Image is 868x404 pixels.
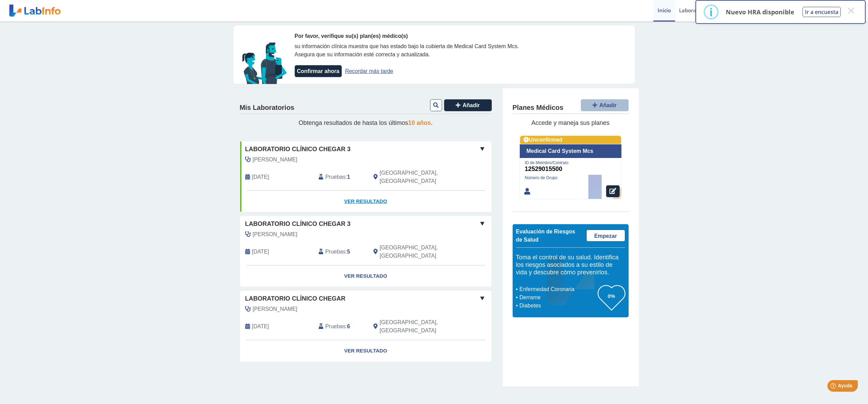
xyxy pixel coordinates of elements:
span: Gonzalez, Maria [253,156,297,164]
button: Close this dialog [845,4,857,17]
li: Diabetes [518,302,598,310]
span: 2025-10-07 [252,173,269,181]
span: su información clínica muestra que has estado bajo la cubierta de Medical Card System Mcs. Asegur... [295,43,519,57]
button: Añadir [444,99,492,111]
button: Confirmar ahora [295,65,342,77]
span: Rio Grande, PR [380,244,455,260]
div: : [313,318,368,335]
a: Recordar más tarde [345,68,393,74]
a: Ver Resultado [240,340,491,362]
span: Añadir [599,102,617,108]
button: Ir a encuesta [803,7,841,17]
span: 10 años [408,119,431,126]
h3: 0% [598,292,625,300]
span: Laboratorio Clínico Chegar [245,294,345,303]
a: Empezar [586,230,625,242]
a: Ver Resultado [240,191,491,212]
b: 1 [347,174,350,180]
li: Derrame [518,293,598,302]
div: i [709,6,713,18]
span: Rio Grande, PR [380,169,455,185]
div: : [313,244,368,260]
span: Accede y maneja sus planes [531,119,609,126]
h5: Toma el control de su salud. Identifica los riesgos asociados a su estilo de vida y descubre cómo... [516,254,625,276]
li: Enfermedad Coronaria [518,285,598,293]
span: Evaluación de Riesgos de Salud [516,229,575,243]
span: Empezar [594,233,617,239]
span: Perez Ramirez, Reynerio [253,305,297,313]
span: Obtenga resultados de hasta los últimos . [298,119,432,126]
iframe: Help widget launcher [807,377,860,396]
span: Pruebas [325,322,345,331]
span: Laboratorio Clínico Chegar 3 [245,219,351,229]
p: Nuevo HRA disponible [726,8,794,16]
b: 6 [347,323,350,329]
h4: Planes Médicos [513,104,563,112]
span: Torres Davila, Walfred [253,230,297,239]
h4: Mis Laboratorios [240,104,294,112]
span: Laboratorio Clínico Chegar 3 [245,145,351,154]
span: 2024-09-24 [252,322,269,331]
div: : [313,169,368,185]
span: Pruebas [325,173,345,181]
button: Añadir [581,99,629,111]
div: Por favor, verifique su(s) plan(es) médico(s) [295,32,537,40]
span: 2025-05-20 [252,248,269,256]
span: Rio Grande, PR [380,318,455,335]
span: Añadir [462,102,480,108]
b: 5 [347,249,350,255]
span: Pruebas [325,248,345,256]
a: Ver Resultado [240,265,491,287]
